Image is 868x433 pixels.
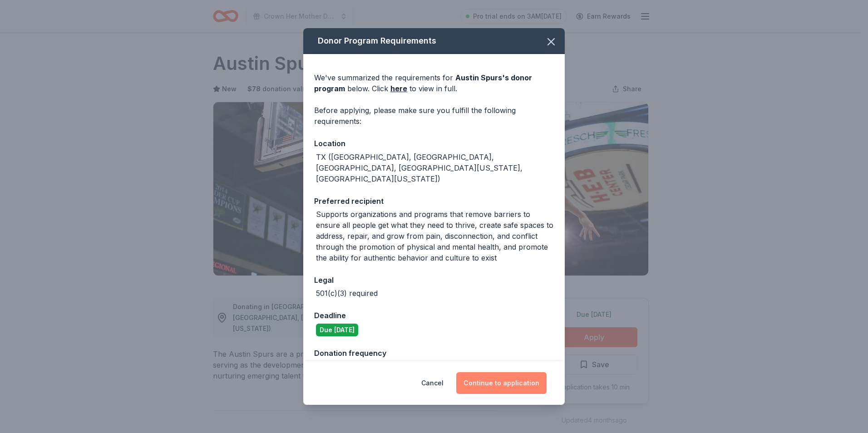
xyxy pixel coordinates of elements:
div: Legal [314,274,554,286]
div: We've summarized the requirements for below. Click to view in full. [314,72,554,94]
div: Due [DATE] [316,324,358,336]
div: Before applying, please make sure you fulfill the following requirements: [314,105,554,127]
div: Location [314,138,554,149]
a: here [390,83,407,94]
div: Donation frequency [314,347,554,359]
div: Preferred recipient [314,195,554,207]
div: Supports organizations and programs that remove barriers to ensure all people get what they need ... [316,209,554,263]
div: TX ([GEOGRAPHIC_DATA], [GEOGRAPHIC_DATA], [GEOGRAPHIC_DATA], [GEOGRAPHIC_DATA][US_STATE], [GEOGRA... [316,152,554,184]
button: Cancel [421,372,444,394]
div: Donor Program Requirements [303,28,565,54]
div: 501(c)(3) required [316,288,378,299]
button: Continue to application [456,372,547,394]
div: Deadline [314,310,554,321]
